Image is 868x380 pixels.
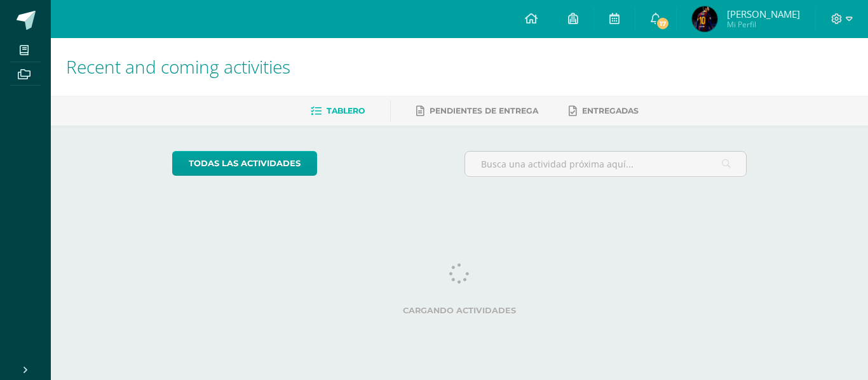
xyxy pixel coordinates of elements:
a: Entregadas [569,101,639,121]
a: todas las Actividades [172,151,317,176]
a: Tablero [311,101,365,121]
span: 17 [656,16,670,30]
span: Pendientes de entrega [430,106,538,115]
label: Cargando actividades [172,306,747,315]
span: Mi Perfil [727,19,800,30]
span: Entregadas [582,106,639,115]
input: Busca una actividad próxima aquí... [465,152,747,176]
span: Tablero [327,106,365,115]
a: Pendientes de entrega [416,101,538,121]
img: 1e26687f261d44f246eaf5750538126e.png [692,6,717,32]
span: [PERSON_NAME] [727,8,800,20]
span: Recent and coming activities [66,55,290,79]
